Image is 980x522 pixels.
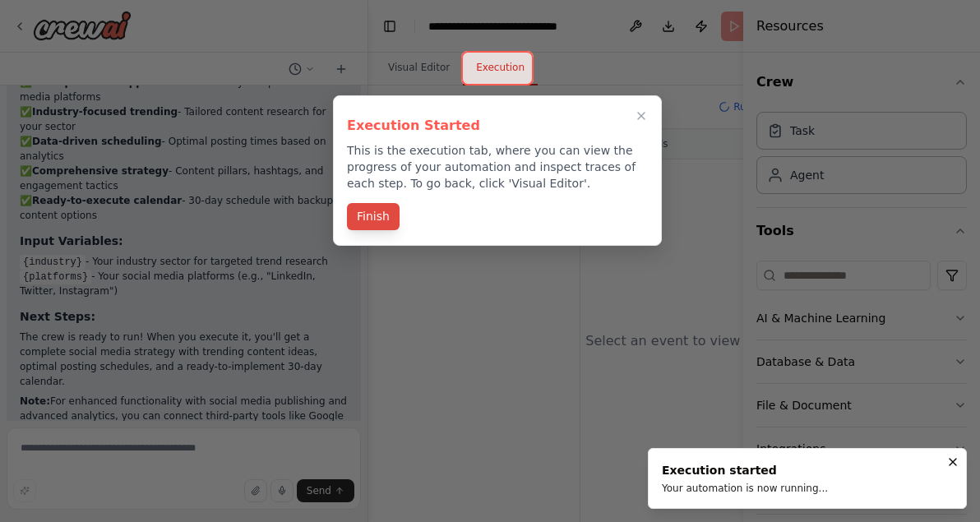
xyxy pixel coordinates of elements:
[662,482,828,495] div: Your automation is now running...
[662,462,828,478] div: Execution started
[347,116,648,136] h3: Execution Started
[347,203,400,230] button: Finish
[631,106,651,126] button: Close walkthrough
[347,142,648,192] p: This is the execution tab, where you can view the progress of your automation and inspect traces ...
[378,15,401,38] button: Hide left sidebar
